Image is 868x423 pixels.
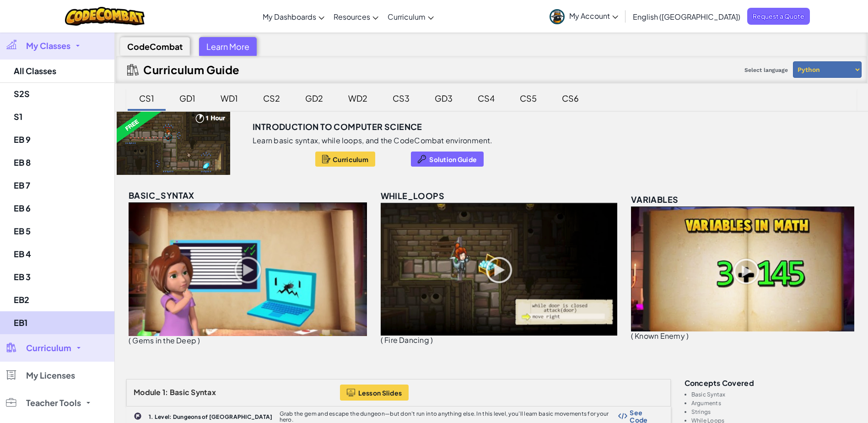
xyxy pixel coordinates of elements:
span: Curriculum [333,156,368,163]
div: GD3 [426,87,462,109]
div: CodeCombat [120,37,190,56]
li: Strings [691,409,857,415]
span: Known Enemy [635,331,685,341]
span: ( [129,336,131,345]
button: Lesson Slides [340,385,409,401]
button: Solution Guide [411,152,484,167]
h3: Introduction to Computer Science [253,120,422,134]
span: Lesson Slides [358,389,402,396]
span: Curriculum [388,12,426,22]
li: Arguments [691,400,857,406]
p: Grab the gem and escape the dungeon—but don’t run into anything else. In this level, you’ll learn... [280,411,619,423]
img: Show Code Logo [618,413,627,419]
a: My Dashboards [258,4,329,29]
img: basic_syntax_unlocked.png [129,202,367,336]
a: My Account [545,2,623,31]
span: My Dashboards [263,12,316,22]
span: ( [631,331,633,341]
span: Select language [741,63,792,77]
button: Curriculum [315,152,375,167]
span: variables [631,194,679,205]
div: WD1 [211,87,247,109]
img: variables_unlocked.png [631,206,854,331]
span: while_loops [381,190,444,201]
span: Curriculum [26,344,71,352]
img: while_loops_unlocked.png [381,203,617,336]
a: Request a Quote [747,8,810,25]
img: IconChallengeLevel.svg [134,412,142,420]
span: English ([GEOGRAPHIC_DATA]) [633,12,740,22]
div: CS4 [469,87,504,109]
div: GD1 [170,87,205,109]
span: ) [198,336,200,345]
div: CS5 [511,87,546,109]
div: WD2 [339,87,377,109]
a: Resources [329,4,383,29]
li: Basic Syntax [691,391,857,397]
span: Basic Syntax [170,387,216,397]
b: 1. Level: Dungeons of [GEOGRAPHIC_DATA] [149,413,273,420]
div: CS3 [383,87,419,109]
span: ) [686,331,689,341]
span: Solution Guide [429,156,477,163]
p: Learn basic syntax, while loops, and the CodeCombat environment. [253,136,493,145]
div: CS2 [254,87,289,109]
span: Resources [334,12,370,22]
span: ( [381,335,383,345]
span: My Licenses [26,371,75,380]
span: basic_syntax [129,190,194,201]
span: Gems in the Deep [132,336,196,345]
div: GD2 [296,87,332,109]
div: CS1 [130,87,163,109]
span: Module [134,387,161,397]
span: Fire Dancing [384,335,429,345]
img: CodeCombat logo [65,7,145,26]
a: English ([GEOGRAPHIC_DATA]) [628,4,745,29]
span: ) [431,335,433,345]
div: CS6 [553,87,588,109]
div: Learn More [199,37,257,56]
span: My Classes [26,42,70,50]
img: IconCurriculumGuide.svg [127,64,139,76]
h3: Concepts covered [685,379,857,387]
span: Teacher Tools [26,399,81,407]
h2: Curriculum Guide [143,63,240,76]
a: Curriculum [383,4,438,29]
img: avatar [550,9,565,24]
span: My Account [569,11,618,21]
span: 1: [162,387,168,397]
